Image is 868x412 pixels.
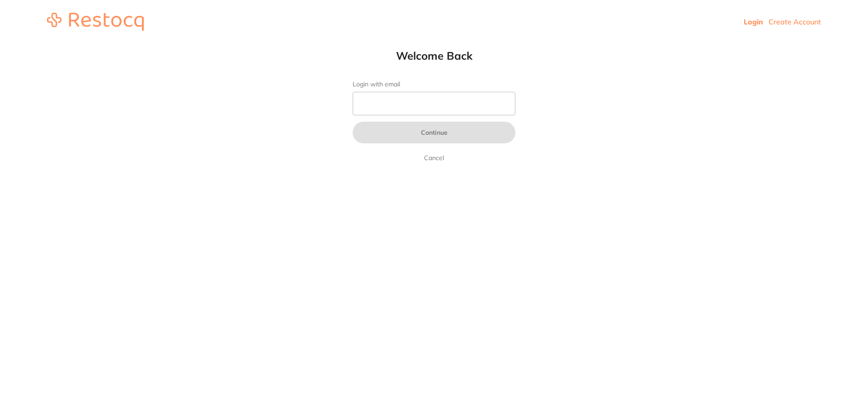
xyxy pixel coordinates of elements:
label: Login with email [353,81,515,88]
h1: Welcome Back [335,49,533,62]
a: Cancel [422,152,446,163]
img: restocq_logo.svg [47,13,144,31]
a: Login [744,17,763,26]
button: Continue [353,122,515,143]
a: Create Account [769,17,821,26]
